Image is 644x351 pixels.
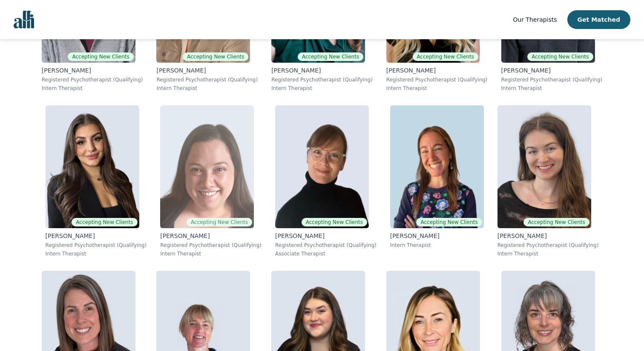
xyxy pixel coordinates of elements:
[14,11,34,29] img: alli logo
[275,105,369,228] img: Angela_Earl
[156,76,258,83] p: Registered Psychotherapist (Qualifying)
[268,99,383,264] a: Angela_EarlAccepting New Clients[PERSON_NAME]Registered Psychotherapist (Qualifying)Associate The...
[46,242,147,249] p: Registered Psychotherapist (Qualifying)
[390,232,484,240] p: [PERSON_NAME]
[302,218,367,226] span: Accepting New Clients
[160,242,262,249] p: Registered Psychotherapist (Qualifying)
[275,232,377,240] p: [PERSON_NAME]
[497,242,599,249] p: Registered Psychotherapist (Qualifying)
[160,250,262,257] p: Intern Therapist
[501,66,603,75] p: [PERSON_NAME]
[497,232,599,240] p: [PERSON_NAME]
[275,250,377,257] p: Associate Therapist
[271,66,373,75] p: [PERSON_NAME]
[72,218,137,226] span: Accepting New Clients
[386,76,488,83] p: Registered Psychotherapist (Qualifying)
[513,15,557,25] a: Our Therapists
[187,218,252,226] span: Accepting New Clients
[390,105,484,228] img: Naomi_Tessler
[416,218,482,226] span: Accepting New Clients
[513,16,557,23] span: Our Therapists
[183,52,248,61] span: Accepting New Clients
[497,250,599,257] p: Intern Therapist
[42,85,143,92] p: Intern Therapist
[39,99,154,264] a: Rojean_TasbihdoustAccepting New Clients[PERSON_NAME]Registered Psychotherapist (Qualifying)Intern...
[160,232,262,240] p: [PERSON_NAME]
[390,242,484,249] p: Intern Therapist
[156,66,258,75] p: [PERSON_NAME]
[271,85,373,92] p: Intern Therapist
[567,10,630,29] button: Get Matched
[383,99,491,264] a: Naomi_TesslerAccepting New Clients[PERSON_NAME]Intern Therapist
[42,76,143,83] p: Registered Psychotherapist (Qualifying)
[46,250,147,257] p: Intern Therapist
[501,85,603,92] p: Intern Therapist
[46,232,147,240] p: [PERSON_NAME]
[386,85,488,92] p: Intern Therapist
[275,242,377,249] p: Registered Psychotherapist (Qualifying)
[160,105,254,228] img: Jennifer_Weber
[413,52,478,61] span: Accepting New Clients
[527,52,593,61] span: Accepting New Clients
[156,85,258,92] p: Intern Therapist
[523,218,589,226] span: Accepting New Clients
[68,52,133,61] span: Accepting New Clients
[497,105,591,228] img: Madeleine_Clark
[386,66,488,75] p: [PERSON_NAME]
[271,76,373,83] p: Registered Psychotherapist (Qualifying)
[42,66,143,75] p: [PERSON_NAME]
[491,99,606,264] a: Madeleine_ClarkAccepting New Clients[PERSON_NAME]Registered Psychotherapist (Qualifying)Intern Th...
[298,52,363,61] span: Accepting New Clients
[501,76,603,83] p: Registered Psychotherapist (Qualifying)
[153,99,268,264] a: Jennifer_WeberAccepting New Clients[PERSON_NAME]Registered Psychotherapist (Qualifying)Intern The...
[46,105,139,228] img: Rojean_Tasbihdoust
